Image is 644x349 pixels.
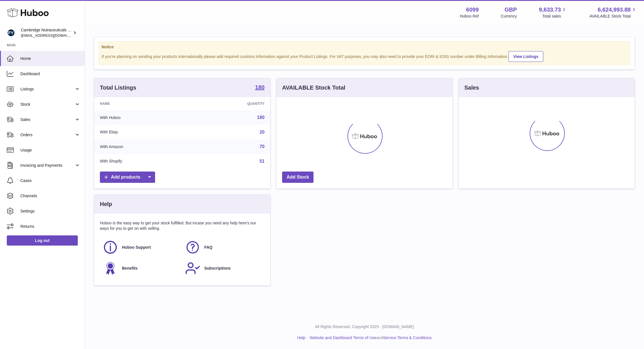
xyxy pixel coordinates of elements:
a: Huboo Support [103,240,179,255]
p: Huboo is the easy way to get your stock fulfilled. But incase you need any help here's our ways f... [100,220,265,231]
a: 6,624,993.88 AVAILABLE Stock Total [589,6,637,19]
td: With Huboo [94,110,190,125]
li: and [308,335,432,341]
span: Home [20,56,80,61]
a: Help [297,335,306,340]
span: Settings [20,209,80,214]
a: Website and Dashboard Terms of Use [310,335,376,340]
td: With Amazon [94,139,190,154]
a: Service Terms & Conditions [383,335,432,340]
strong: 180 [255,84,265,90]
a: 9,633.73 Total sales [539,6,568,19]
a: Add Stock [282,172,314,183]
a: Log out [7,235,78,246]
div: Cambridge Nutraceuticals Ltd [21,27,72,38]
span: AVAILABLE Stock Total [589,14,637,19]
span: Stock [20,102,74,107]
a: 51 [259,159,265,164]
a: FAQ [185,240,262,255]
span: Huboo Support [122,245,151,250]
strong: GBP [505,6,517,14]
th: Name [94,97,190,110]
h3: Total Listings [100,84,136,92]
strong: Notice [102,44,627,50]
td: With Shopify [94,154,190,169]
span: [EMAIL_ADDRESS][DOMAIN_NAME] [21,33,83,38]
span: Channels [20,193,80,199]
span: Cases [20,178,80,183]
strong: 6099 [466,6,479,14]
th: Quantity [190,97,270,110]
img: huboo@camnutra.com [7,29,15,37]
span: Sales [20,117,74,122]
span: Orders [20,132,74,138]
span: Dashboard [20,71,80,77]
span: Subscriptions [204,266,231,271]
a: 180 [255,84,265,91]
a: Subscriptions [185,261,262,276]
a: View Listings [508,51,543,62]
span: Invoicing and Payments [20,163,74,168]
span: 6,624,993.88 [598,6,631,14]
span: Listings [20,86,74,92]
div: Huboo Ref [460,14,479,19]
a: 180 [257,115,265,120]
h3: Sales [464,84,479,92]
h3: AVAILABLE Stock Total [282,84,345,92]
h3: Help [100,200,112,208]
a: Add products [100,172,155,183]
a: 20 [259,130,265,135]
span: Returns [20,224,80,229]
span: 9,633.73 [539,6,561,14]
a: Benefits [103,261,179,276]
div: Currency [501,14,517,19]
span: Total sales [542,14,567,19]
span: Benefits [122,266,138,271]
span: Usage [20,148,80,153]
span: FAQ [204,245,212,250]
div: If you're planning on sending your products internationally please add required customs informati... [102,50,627,62]
p: All Rights Reserved. Copyright 2025 - [DOMAIN_NAME] [89,324,639,330]
td: With Ebay [94,125,190,140]
a: 70 [259,144,265,149]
